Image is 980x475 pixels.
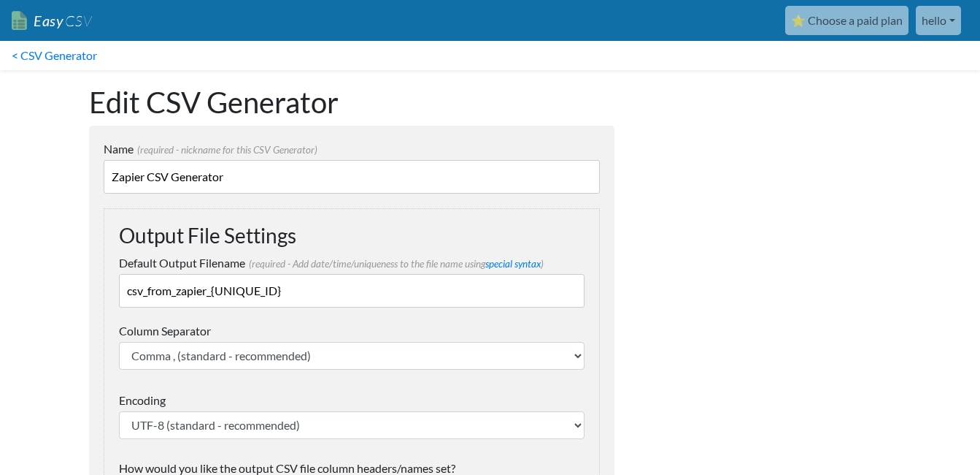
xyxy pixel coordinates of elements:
input: example filename: leads_from_hubspot_{MMDDYYYY} [119,274,584,308]
a: special syntax [485,258,541,270]
span: (required - Add date/time/uniqueness to the file name using ) [245,258,544,270]
iframe: chat widget [919,417,965,460]
label: Encoding [119,392,584,409]
label: Name [104,140,600,158]
label: Column Separator [119,322,584,340]
iframe: chat widget [703,88,965,409]
h1: Edit CSV Generator [89,85,614,120]
a: ⭐ Choose a paid plan [785,6,908,35]
h3: Output File Settings [119,224,584,248]
h6: How would you like the output CSV file column headers/names set? [119,461,584,475]
label: Default Output Filename [119,254,584,272]
a: EasyCSV [12,6,92,36]
a: hello [916,6,961,35]
input: example: Leads to SFTP [104,160,600,194]
span: CSV [63,12,92,30]
span: (required - nickname for this CSV Generator) [134,144,317,156]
